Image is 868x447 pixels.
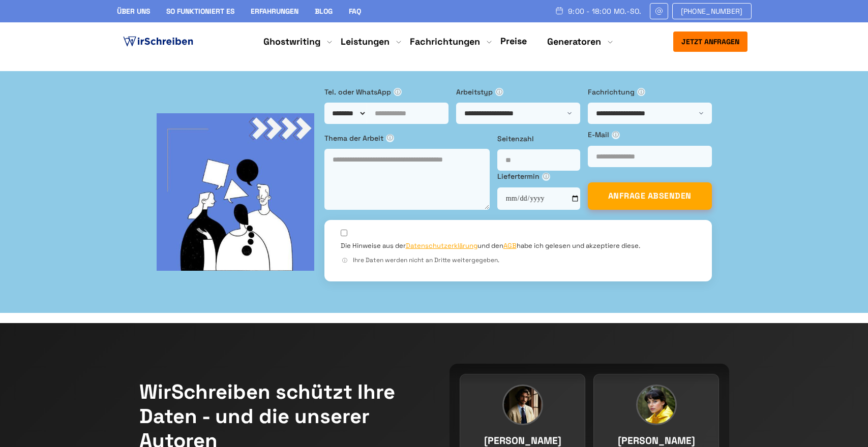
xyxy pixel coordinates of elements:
a: Datenschutzerklärung [406,241,477,250]
label: Liefertermin [497,171,580,182]
img: Email [654,7,664,15]
div: Ihre Daten werden nicht an Dritte weitergegeben. [341,256,696,265]
label: Tel. oder WhatsApp [324,86,448,98]
a: Blog [315,7,333,16]
label: Thema der Arbeit [324,133,490,144]
span: [PHONE_NUMBER] [681,7,743,15]
a: Über uns [117,7,150,16]
a: Ghostwriting [263,36,320,48]
a: [PHONE_NUMBER] [672,3,752,19]
a: FAQ [349,7,361,16]
label: Fachrichtung [588,86,712,98]
img: logo ghostwriter-österreich [121,34,195,49]
label: E-Mail [588,129,712,140]
span: ⓘ [394,88,402,96]
button: ANFRAGE ABSENDEN [588,182,712,210]
img: bg [157,113,314,271]
span: ⓘ [542,173,550,181]
span: 9:00 - 18:00 Mo.-So. [568,7,642,15]
span: ⓘ [612,131,620,139]
label: Arbeitstyp [456,86,580,98]
span: ⓘ [495,88,503,96]
span: ⓘ [386,134,394,142]
a: Leistungen [341,36,390,48]
img: Schedule [555,7,564,15]
a: Fachrichtungen [410,36,480,48]
span: ⓘ [341,257,349,265]
a: AGB [503,241,517,250]
a: Generatoren [547,36,601,48]
label: Seitenzahl [497,133,580,144]
a: Preise [500,35,527,47]
button: Jetzt anfragen [673,31,747,52]
label: Die Hinweise aus der und den habe ich gelesen und akzeptiere diese. [341,241,640,250]
a: So funktioniert es [166,7,234,16]
span: ⓘ [637,88,645,96]
a: Erfahrungen [251,7,298,16]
